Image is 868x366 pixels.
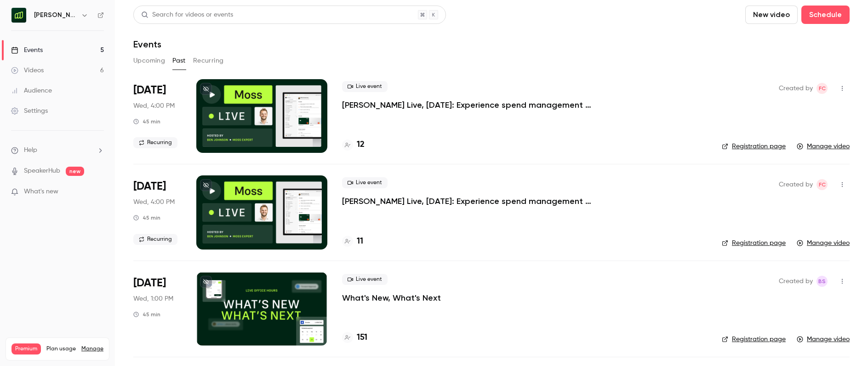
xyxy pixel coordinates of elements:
a: Manage video [797,238,850,248]
a: Registration page [722,142,786,151]
div: Search for videos or events [141,10,233,20]
button: New video [745,6,798,24]
a: Manage [81,345,103,353]
span: [DATE] [133,83,166,98]
a: Registration page [722,238,786,248]
span: Ben Smith [817,276,828,287]
div: Settings [11,106,48,116]
button: Upcoming [133,53,165,68]
a: 11 [342,235,363,248]
span: Created by [779,276,813,287]
div: Aug 6 Wed, 3:00 PM (Europe/London) [133,175,182,249]
div: Audience [11,86,52,95]
a: 12 [342,139,365,151]
span: Live event [342,177,388,188]
a: [PERSON_NAME] Live, [DATE]: Experience spend management automation with [PERSON_NAME] [342,196,618,207]
div: Events [11,46,43,55]
span: What's new [24,187,58,197]
button: Recurring [193,53,224,68]
iframe: Noticeable Trigger [93,188,104,196]
span: Live event [342,81,388,92]
img: Moss UK [11,8,26,23]
button: Past [172,53,186,68]
div: 45 min [133,311,160,318]
a: SpeakerHub [24,166,60,176]
span: Help [24,145,37,155]
span: FC [819,179,826,190]
a: Manage video [797,142,850,151]
a: Manage video [797,335,850,344]
span: [DATE] [133,276,166,290]
div: 45 min [133,118,160,125]
span: Wed, 4:00 PM [133,101,175,110]
span: Felicity Cator [817,179,828,190]
h1: Events [133,39,161,50]
button: Schedule [801,6,850,24]
span: Wed, 1:00 PM [133,294,173,303]
span: Wed, 4:00 PM [133,198,175,207]
span: Premium [11,343,41,354]
span: new [66,167,84,176]
div: Jul 30 Wed, 12:00 PM (Europe/London) [133,272,182,346]
h4: 12 [357,139,365,151]
span: Created by [779,179,813,190]
h6: [PERSON_NAME] UK [34,11,77,20]
h4: 11 [357,235,363,248]
div: Sep 3 Wed, 3:00 PM (Europe/London) [133,79,182,153]
span: Plan usage [46,345,76,353]
a: What's New, What's Next [342,292,441,303]
span: Created by [779,83,813,94]
h4: 151 [357,331,367,344]
span: BS [818,276,826,287]
span: Live event [342,274,388,285]
a: 151 [342,331,367,344]
a: Registration page [722,335,786,344]
li: help-dropdown-opener [11,145,104,155]
div: 45 min [133,214,160,221]
span: Recurring [133,137,177,148]
span: [DATE] [133,179,166,194]
span: Felicity Cator [817,83,828,94]
span: FC [819,83,826,94]
span: Recurring [133,234,177,245]
a: [PERSON_NAME] Live, [DATE]: Experience spend management automation with [PERSON_NAME] [342,99,618,110]
div: Videos [11,66,44,75]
